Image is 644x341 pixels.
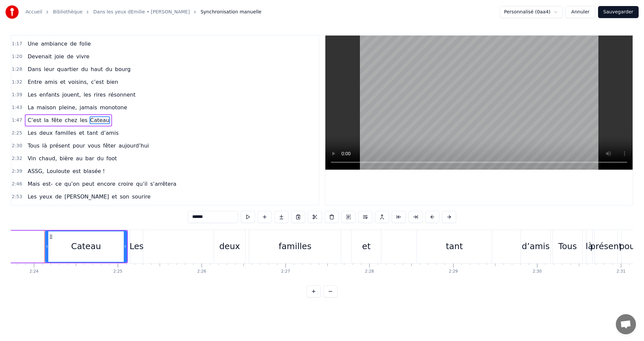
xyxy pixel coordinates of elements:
[79,104,98,111] span: jamais
[12,130,22,136] span: 2:25
[27,65,42,73] span: Dans
[12,155,22,162] span: 2:32
[27,167,45,175] span: ASSG,
[55,180,62,188] span: ce
[30,269,39,274] div: 2:24
[12,66,22,73] span: 1:28
[85,155,95,162] span: bar
[106,78,119,86] span: bien
[449,269,458,274] div: 2:29
[533,269,542,274] div: 2:30
[590,240,622,253] div: présent
[197,269,206,274] div: 2:26
[598,6,639,18] button: Sauvegarder
[12,143,22,149] span: 2:30
[12,41,22,47] span: 1:17
[78,129,85,137] span: et
[201,9,262,15] span: Synchronisation manuelle
[59,78,66,86] span: et
[67,78,89,86] span: voisins,
[12,193,22,200] span: 2:53
[446,240,463,253] div: tant
[54,53,65,60] span: joie
[219,240,240,253] div: deux
[27,91,37,99] span: Les
[619,240,638,253] div: pour
[75,155,83,162] span: au
[96,155,104,162] span: du
[59,155,74,162] span: bière
[12,168,22,175] span: 2:39
[27,193,37,201] span: Les
[44,78,58,86] span: amis
[90,116,110,124] span: Cateau
[82,180,95,188] span: peut
[61,91,82,99] span: jouent,
[80,65,89,73] span: du
[58,104,77,111] span: pleine,
[43,65,55,73] span: leur
[96,180,116,188] span: encore
[90,65,103,73] span: haut
[12,104,22,111] span: 1:43
[111,193,118,201] span: et
[129,240,144,253] div: Les
[42,180,53,188] span: est-
[150,180,177,188] span: s‘arrêtera
[72,167,81,175] span: est
[83,167,106,175] span: blasée !
[64,180,80,188] span: qu’on
[56,65,79,73] span: quartier
[522,240,549,253] div: d’amis
[12,53,22,60] span: 1:20
[118,142,150,150] span: aujourd’hui
[27,142,40,150] span: Tous
[46,167,70,175] span: Louloute
[71,240,101,253] div: Cateau
[40,40,68,48] span: ambiance
[64,116,78,124] span: chez
[39,129,53,137] span: deux
[12,92,22,98] span: 1:39
[72,142,86,150] span: pour
[38,155,58,162] span: chaud,
[362,240,371,253] div: et
[75,53,90,60] span: vivre
[39,91,60,99] span: enfants
[117,180,134,188] span: croire
[558,240,577,253] div: Tous
[43,116,49,124] span: la
[87,142,101,150] span: vous
[54,193,62,201] span: de
[66,53,74,60] span: de
[105,65,113,73] span: du
[616,314,636,334] a: Ouvrir le chat
[25,9,42,15] a: Accueil
[36,104,57,111] span: maison
[106,155,117,162] span: foot
[93,9,190,15] a: Dans les yeux dEmilie • [PERSON_NAME]
[27,180,40,188] span: Mais
[12,181,22,187] span: 2:46
[131,193,151,201] span: sourire
[27,104,35,111] span: La
[93,91,106,99] span: rires
[25,9,261,15] nav: breadcrumb
[100,129,119,137] span: d’amis
[365,269,374,274] div: 2:28
[566,6,595,18] button: Annuler
[586,240,593,253] div: là
[90,78,104,86] span: c’est
[113,269,122,274] div: 2:25
[64,193,110,201] span: [PERSON_NAME]
[27,155,37,162] span: Vin
[99,104,128,111] span: monotone
[27,78,43,86] span: Entre
[102,142,116,150] span: fêter
[279,240,312,253] div: familles
[42,142,48,150] span: là
[119,193,130,201] span: son
[27,116,42,124] span: C’est
[12,79,22,86] span: 1:32
[114,65,131,73] span: bourg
